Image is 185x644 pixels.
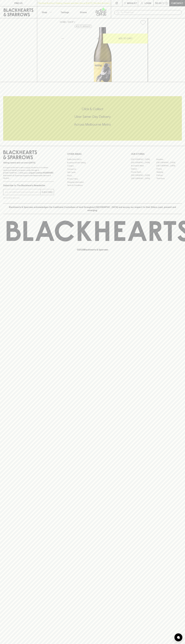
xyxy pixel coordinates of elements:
[3,197,54,199] p: We will never spam you
[131,167,156,170] a: Elwood
[103,34,148,43] button: ADD TO CART
[42,191,53,194] p: SUBSCRIBE
[145,2,151,5] p: Login
[3,184,54,187] p: Subscribe to The Blackhearts Newsletter
[3,161,54,164] p: Sibling owned and run since [DATE]
[131,174,156,177] a: [GEOGRAPHIC_DATA]
[75,25,92,28] button: Add to wishlist
[3,122,182,127] h5: Across Melbourne Metro
[5,190,40,194] input: e.g. jane@blackheartsandsparrows.com.au
[67,161,118,164] a: Business & Bulk Gifting
[121,10,180,15] input: Try "Pinot noir"
[3,107,182,111] h5: Click & Collect
[155,2,162,5] p: $0.00
[67,174,118,177] a: FAQ's
[131,152,182,156] p: OUR STORES
[29,172,53,174] strong: Liquor License #32064953
[171,2,183,5] p: Checkout
[5,206,180,212] p: Blackhearts & Sparrows acknowledges the traditional Custodians of land throughout [GEOGRAPHIC_DAT...
[3,166,54,179] p: It is against the law to sell or supply alcohol to, or to obtain alcohol on behalf of a person un...
[37,6,56,18] button: Shop
[131,177,156,180] a: [GEOGRAPHIC_DATA]
[61,11,69,14] p: Tastings
[58,27,148,82] img: 39628.png
[131,161,156,164] a: [GEOGRAPHIC_DATA]
[131,158,156,161] a: [GEOGRAPHIC_DATA]
[118,37,133,40] p: ADD TO CART
[68,21,74,23] a: SHOP
[56,6,74,18] a: Tastings
[131,164,156,167] a: Brunswick West
[139,19,147,26] button: Add to wishlist
[67,152,118,156] p: OTHER AREAS
[177,636,180,639] img: bubble-icon
[156,158,182,161] a: Braddon
[67,158,118,161] a: Bottle Drop FAQ's
[127,2,137,5] p: Wishlist
[156,167,182,170] a: Fitzroy
[67,177,118,180] a: Privacy Policy
[67,184,118,187] a: Terms & Conditions
[156,177,182,180] a: Thornbury
[166,2,167,4] p: 0
[80,11,87,14] p: Stores
[42,11,47,14] p: Shop
[3,96,182,141] div: Call to action block
[67,167,118,171] a: Contact Us
[14,2,23,5] p: FIND US
[74,6,93,18] a: Stores
[3,114,182,119] h5: Uber Same-Day Delivery
[67,171,118,174] a: Gift Cards
[156,170,182,174] a: Geelong
[67,164,118,167] a: Careers
[131,170,156,174] a: Fitzroy North
[156,164,182,167] a: [GEOGRAPHIC_DATA]
[41,189,54,195] button: SUBSCRIBE
[156,174,182,177] a: Prahran
[67,180,118,184] a: Shipping Information
[60,21,66,23] a: HOME
[156,161,182,164] a: [GEOGRAPHIC_DATA]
